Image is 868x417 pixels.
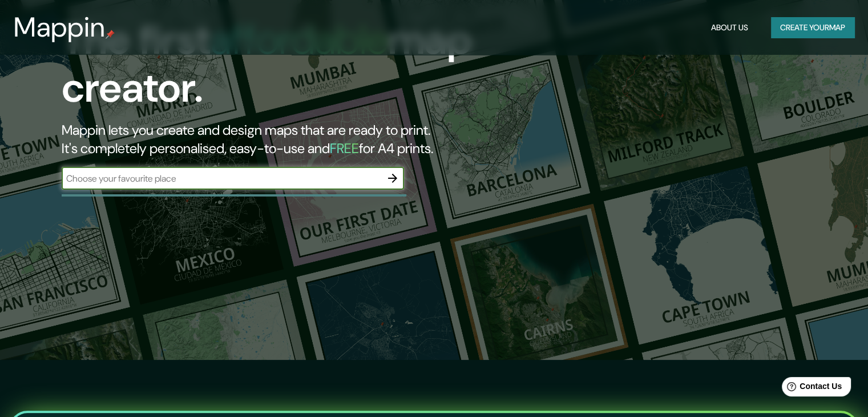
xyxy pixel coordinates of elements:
[14,11,106,43] h3: Mappin
[330,139,359,157] h5: FREE
[106,30,115,39] img: mappin-pin
[771,17,854,38] button: Create yourmap
[706,17,753,38] button: About Us
[62,121,496,158] h2: Mappin lets you create and design maps that are ready to print. It's completely personalised, eas...
[62,16,496,121] h1: The first map creator.
[766,372,855,404] iframe: Help widget launcher
[62,172,381,185] input: Choose your favourite place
